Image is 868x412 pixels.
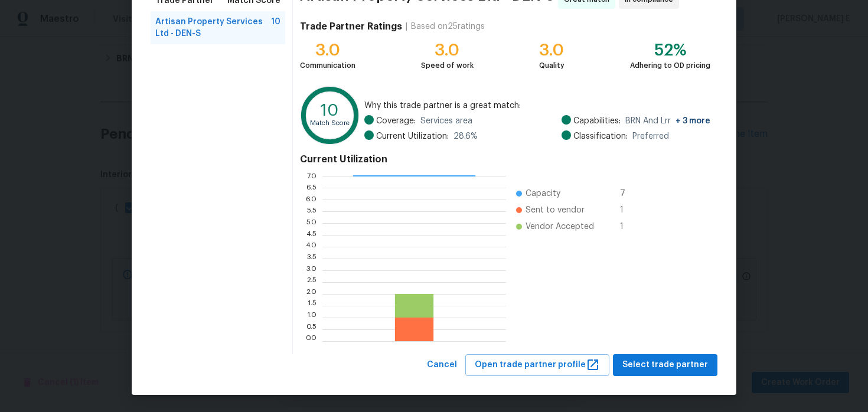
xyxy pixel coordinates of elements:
text: 0.5 [306,326,316,333]
span: Select trade partner [622,358,708,372]
span: Classification: [573,130,628,142]
text: 1.0 [307,314,316,321]
span: BRN And Lrr [625,115,710,127]
span: Preferred [632,130,669,142]
h4: Trade Partner Ratings [300,21,402,32]
div: Speed of work [421,60,474,71]
span: 7 [620,188,639,200]
span: 1 [620,221,639,233]
text: 2.0 [306,290,316,297]
text: 2.5 [306,279,316,286]
span: Capabilities: [573,115,621,127]
span: Services area [420,115,472,127]
text: 3.5 [306,255,316,262]
div: 3.0 [421,44,474,56]
div: Quality [539,60,564,71]
span: Sent to vendor [526,204,585,216]
div: 52% [630,44,710,56]
text: 1.5 [308,302,316,309]
span: Current Utilization: [376,130,449,142]
span: Cancel [427,358,457,372]
span: Open trade partner profile [475,358,600,372]
span: Artisan Property Services Ltd - DEN-S [155,16,271,40]
div: 3.0 [539,44,564,56]
div: 3.0 [300,44,355,56]
div: | [402,21,411,32]
text: 5.0 [306,220,316,227]
text: 5.5 [306,208,316,215]
text: 7.0 [307,172,316,179]
span: Capacity [526,188,560,200]
span: 28.6 % [453,130,478,142]
text: 0.0 [305,338,316,345]
span: + 3 more [676,117,710,125]
div: Communication [300,60,355,71]
text: Match Score [310,120,350,126]
button: Select trade partner [613,354,717,376]
text: 10 [321,102,339,119]
text: 6.0 [305,196,316,203]
span: Coverage: [376,115,416,127]
text: 3.0 [306,267,316,274]
button: Cancel [422,354,462,376]
button: Open trade partner profile [465,354,609,376]
text: 4.5 [306,231,316,238]
h4: Current Utilization [300,153,710,165]
span: 1 [620,204,639,216]
span: 10 [271,16,280,40]
div: Based on 25 ratings [411,21,485,32]
text: 6.5 [306,184,316,191]
span: Why this trade partner is a great match: [364,100,710,112]
div: Adhering to OD pricing [630,60,710,71]
text: 4.0 [305,243,316,250]
span: Vendor Accepted [526,221,594,233]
